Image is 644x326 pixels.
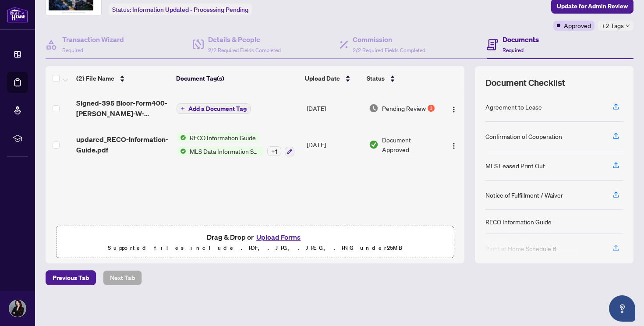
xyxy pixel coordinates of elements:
span: Information Updated - Processing Pending [132,6,248,14]
img: Document Status [369,103,379,113]
td: [DATE] [303,126,365,163]
span: Drag & Drop or [207,231,303,243]
p: Supported files include .PDF, .JPG, .JPEG, .PNG under 25 MB [62,243,448,253]
div: + 1 [267,146,281,156]
img: logo [7,7,28,23]
th: Status [363,66,440,91]
button: Open asap [609,295,635,322]
h4: Documents [502,34,539,45]
span: Signed-395 Bloor-Form400-[PERSON_NAME]-W-Schedule.pdf [76,98,170,119]
button: Logo [447,138,461,152]
button: Upload Forms [254,231,303,243]
div: Confirmation of Cooperation [485,131,562,141]
td: [DATE] [303,91,365,126]
button: Previous Tab [46,270,96,285]
img: Status Icon [177,133,186,142]
span: Required [62,47,83,53]
div: Status: [109,4,252,15]
span: (2) File Name [76,74,114,83]
span: +2 Tags [602,21,624,31]
h4: Transaction Wizard [62,34,124,45]
img: Profile Icon [9,300,26,317]
span: Pending Review [382,103,426,113]
div: MLS Leased Print Out [485,161,545,170]
div: 1 [428,105,435,112]
span: Document Approved [382,135,439,154]
img: Status Icon [177,146,186,156]
img: Logo [450,142,457,149]
div: RECO Information Guide [485,217,552,227]
span: MLS Data Information Sheet [186,146,264,156]
span: Upload Date [305,74,340,83]
th: Document Tag(s) [173,66,302,91]
span: down [626,24,630,28]
span: updared_RECO-Information-Guide.pdf [76,134,170,155]
span: Add a Document Tag [188,106,247,112]
button: Add a Document Tag [177,103,251,114]
img: Logo [450,106,457,113]
span: Document Checklist [485,77,565,89]
span: Previous Tab [53,271,89,285]
span: Drag & Drop orUpload FormsSupported files include .PDF, .JPG, .JPEG, .PNG under25MB [57,226,453,259]
span: Required [502,47,524,53]
div: Notice of Fulfillment / Waiver [485,190,563,200]
h4: Commission [353,34,425,45]
th: (2) File Name [73,66,173,91]
th: Upload Date [301,66,363,91]
button: Logo [447,101,461,115]
span: plus [180,106,185,111]
button: Next Tab [103,270,142,285]
span: 2/2 Required Fields Completed [208,47,281,53]
button: Status IconRECO Information GuideStatus IconMLS Data Information Sheet+1 [177,133,294,156]
button: Add a Document Tag [177,103,251,114]
h4: Details & People [208,34,281,45]
span: RECO Information Guide [186,133,259,142]
span: Status [367,74,385,83]
span: 2/2 Required Fields Completed [353,47,425,53]
span: Approved [564,21,591,30]
div: Agreement to Lease [485,102,542,112]
img: Document Status [369,140,379,149]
